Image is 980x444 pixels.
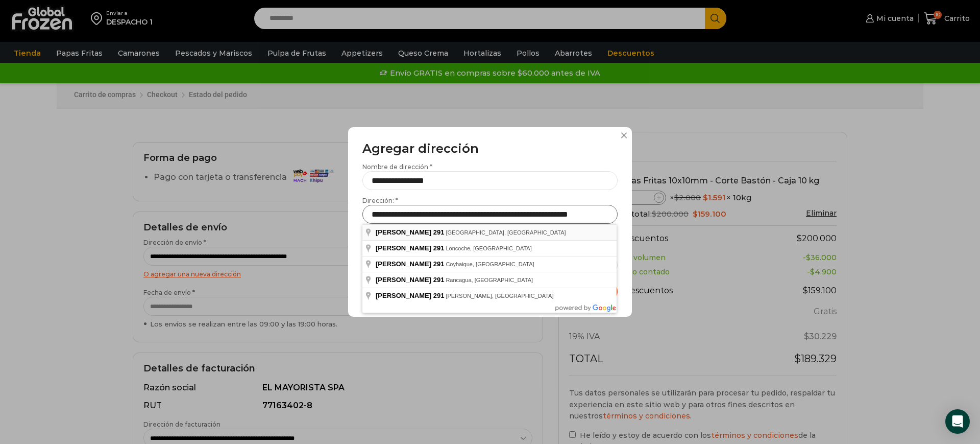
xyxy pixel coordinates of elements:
input: Nombre de dirección * [362,171,618,190]
span: [PERSON_NAME] 291 [376,292,444,299]
span: 291 [433,228,445,236]
div: Open Intercom Messenger [945,409,970,434]
span: Coyhaique, [GEOGRAPHIC_DATA] [446,261,534,267]
span: [PERSON_NAME] 291 [376,276,444,284]
span: [PERSON_NAME] 291 [376,260,444,268]
span: [GEOGRAPHIC_DATA], [GEOGRAPHIC_DATA] [446,229,566,236]
label: Nombre de dirección * [362,162,618,190]
span: [PERSON_NAME], [GEOGRAPHIC_DATA] [446,293,553,299]
span: Loncoche, [GEOGRAPHIC_DATA] [446,245,531,251]
span: [PERSON_NAME] [376,228,431,236]
span: Rancagua, [GEOGRAPHIC_DATA] [446,277,533,283]
span: [PERSON_NAME] [376,244,431,252]
input: Dirección: * [362,205,618,224]
label: Dirección: * [362,196,618,224]
span: 291 [433,244,445,252]
h3: Agregar dirección [362,142,618,156]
